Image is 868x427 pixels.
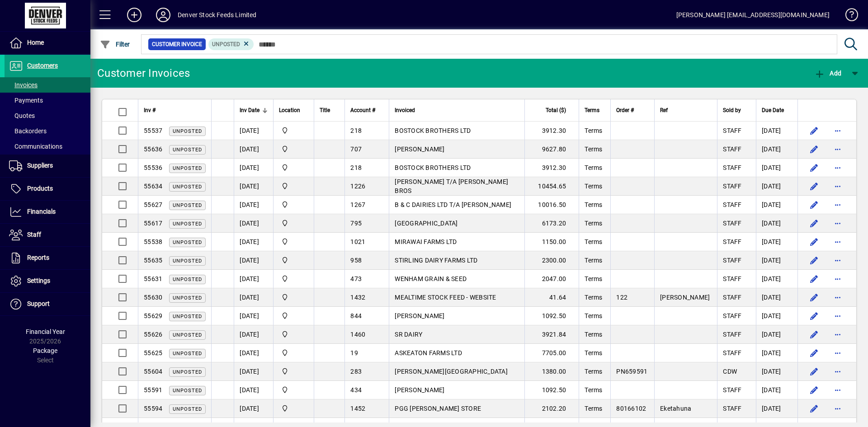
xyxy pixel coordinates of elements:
[807,309,821,323] button: Edit
[830,142,845,156] button: More options
[723,201,741,208] span: STAFF
[723,145,741,153] span: STAFF
[524,381,579,399] td: 1092.50
[723,312,741,319] span: STAFF
[5,32,90,54] a: Home
[279,181,308,191] span: DENVER STOCKFEEDS LTD
[830,290,845,305] button: More options
[723,386,741,394] span: STAFF
[9,112,35,119] span: Quotes
[26,328,65,335] span: Financial Year
[830,383,845,397] button: More options
[279,385,308,395] span: DENVER STOCKFEEDS LTD
[173,332,202,338] span: Unposted
[350,312,362,319] span: 844
[839,2,857,31] a: Knowledge Base
[524,251,579,270] td: 2300.00
[279,163,308,173] span: DENVER STOCKFEEDS LTD
[320,105,339,115] div: Title
[395,238,457,245] span: MIRAWAI FARMS LTD
[178,8,257,22] div: Denver Stock Feeds Limited
[723,164,741,171] span: STAFF
[723,294,741,301] span: STAFF
[144,105,156,115] span: Inv #
[144,331,162,338] span: 55626
[27,39,44,46] span: Home
[830,253,845,267] button: More options
[27,277,50,284] span: Settings
[173,277,202,282] span: Unposted
[807,401,821,416] button: Edit
[234,325,273,344] td: [DATE]
[144,368,162,375] span: 55604
[814,70,841,77] span: Add
[144,127,162,134] span: 55537
[279,105,300,115] span: Location
[395,294,496,301] span: MEALTIME STOCK FEED - WEBSITE
[234,270,273,288] td: [DATE]
[350,127,362,134] span: 218
[807,346,821,360] button: Edit
[807,272,821,286] button: Edit
[27,231,41,238] span: Staff
[173,295,202,301] span: Unposted
[279,126,308,136] span: DENVER STOCKFEEDS LTD
[350,183,365,190] span: 1226
[723,238,741,245] span: STAFF
[212,41,240,47] span: Unposted
[234,196,273,214] td: [DATE]
[173,202,202,208] span: Unposted
[234,251,273,270] td: [DATE]
[585,368,602,375] span: Terms
[762,105,792,115] div: Due Date
[9,143,62,150] span: Communications
[5,178,90,200] a: Products
[616,105,634,115] span: Order #
[234,399,273,418] td: [DATE]
[5,224,90,246] a: Staff
[723,127,741,134] span: STAFF
[320,105,330,115] span: Title
[395,127,471,134] span: BOSTOCK BROTHERS LTD
[350,201,365,208] span: 1267
[524,159,579,177] td: 3912.30
[350,331,365,338] span: 1460
[807,160,821,175] button: Edit
[723,349,741,357] span: STAFF
[350,275,362,282] span: 473
[756,362,797,381] td: [DATE]
[395,349,462,357] span: ASKEATON FARMS LTD
[279,348,308,358] span: DENVER STOCKFEEDS LTD
[756,196,797,214] td: [DATE]
[149,7,178,23] button: Profile
[395,257,477,264] span: STIRLING DAIRY FARMS LTD
[616,105,649,115] div: Order #
[524,325,579,344] td: 3921.84
[524,122,579,140] td: 3912.30
[279,144,308,154] span: DENVER STOCKFEEDS LTD
[830,235,845,249] button: More options
[350,220,362,227] span: 795
[830,216,845,230] button: More options
[5,93,90,108] a: Payments
[756,325,797,344] td: [DATE]
[27,254,49,261] span: Reports
[807,364,821,379] button: Edit
[279,105,308,115] div: Location
[33,347,57,354] span: Package
[173,239,202,245] span: Unposted
[807,235,821,249] button: Edit
[395,368,508,375] span: [PERSON_NAME][GEOGRAPHIC_DATA]
[830,327,845,342] button: More options
[660,105,712,115] div: Ref
[524,288,579,307] td: 41.64
[240,105,259,115] span: Inv Date
[660,105,668,115] span: Ref
[756,270,797,288] td: [DATE]
[279,255,308,265] span: DENVER STOCKFEEDS LTD
[173,314,202,319] span: Unposted
[144,183,162,190] span: 55634
[279,329,308,339] span: DENVER STOCKFEEDS LTD
[173,258,202,264] span: Unposted
[395,312,444,319] span: [PERSON_NAME]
